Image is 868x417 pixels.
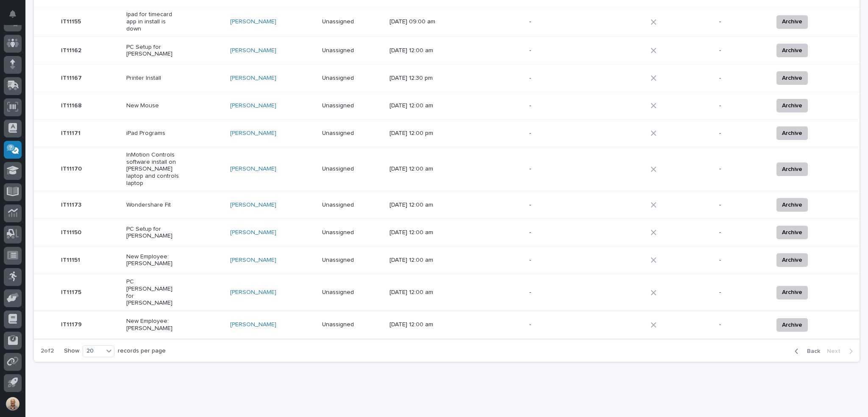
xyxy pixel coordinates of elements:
p: - [719,18,766,25]
p: - [529,202,582,209]
p: - [719,257,766,264]
tr: IT11168IT11168 New Mouse[PERSON_NAME] Unassigned[DATE] 12:00 am--Archive [34,92,860,120]
tr: IT11155IT11155 Ipad for timecard app in install is down[PERSON_NAME] Unassigned[DATE] 09:00 am--A... [34,7,860,37]
a: [PERSON_NAME] [230,75,276,82]
button: Archive [776,162,808,176]
p: Unassigned [322,18,375,25]
tr: IT11162IT11162 PC Setup for [PERSON_NAME][PERSON_NAME] Unassigned[DATE] 12:00 am--Archive [34,37,860,64]
p: - [719,289,766,296]
button: Archive [776,99,808,112]
p: Unassigned [322,202,375,209]
p: Unassigned [322,229,375,236]
p: IT11173 [61,200,83,209]
p: Unassigned [322,47,375,54]
tr: IT11150IT11150 PC Setup for [PERSON_NAME][PERSON_NAME] Unassigned[DATE] 12:00 am--Archive [34,219,860,246]
tr: IT11171IT11171 iPad Programs[PERSON_NAME] Unassigned[DATE] 12:00 pm--Archive [34,120,860,147]
p: [DATE] 12:00 am [389,229,442,236]
p: Show [64,347,79,355]
tr: IT11170IT11170 InMotion Controls software install on [PERSON_NAME] laptop and controls laptop[PER... [34,147,860,191]
p: - [719,321,766,328]
p: [DATE] 12:00 am [389,47,442,54]
p: IT11150 [61,227,83,236]
p: New Employee: [PERSON_NAME] [126,253,179,268]
span: Archive [782,101,802,111]
p: [DATE] 12:00 am [389,257,442,264]
span: Archive [782,287,802,297]
p: IT11162 [61,45,83,54]
p: iPad Programs [126,130,179,137]
a: [PERSON_NAME] [230,102,276,109]
p: Printer Install [126,75,179,82]
p: Unassigned [322,321,375,328]
button: Archive [776,318,808,332]
a: [PERSON_NAME] [230,257,276,264]
p: [DATE] 12:00 am [389,289,442,296]
a: [PERSON_NAME] [230,229,276,236]
p: - [529,130,582,137]
tr: IT11167IT11167 Printer Install[PERSON_NAME] Unassigned[DATE] 12:30 pm--Archive [34,64,860,92]
tr: IT11151IT11151 New Employee: [PERSON_NAME][PERSON_NAME] Unassigned[DATE] 12:00 am--Archive [34,246,860,274]
p: [DATE] 12:30 pm [389,75,442,82]
p: - [719,229,766,236]
span: Archive [782,17,802,27]
p: - [529,289,582,296]
p: - [529,257,582,264]
button: Archive [776,198,808,212]
p: - [529,229,582,236]
p: - [719,165,766,173]
tr: IT11173IT11173 Wondershare Fit[PERSON_NAME] Unassigned[DATE] 12:00 am--Archive [34,191,860,219]
p: - [529,321,582,328]
tr: IT11175IT11175 PC [PERSON_NAME] for [PERSON_NAME][PERSON_NAME] Unassigned[DATE] 12:00 am--Archive [34,274,860,311]
div: Notifications [11,10,22,24]
p: Unassigned [322,289,375,296]
p: - [719,130,766,137]
button: Archive [776,253,808,267]
p: [DATE] 12:00 am [389,321,442,328]
p: Unassigned [322,257,375,264]
p: Unassigned [322,102,375,109]
p: New Mouse [126,102,179,109]
p: [DATE] 12:00 am [389,202,442,209]
p: IT11168 [61,101,83,109]
p: IT11155 [61,17,83,25]
button: users-avatar [4,395,22,413]
a: [PERSON_NAME] [230,130,276,137]
tr: IT11179IT11179 New Employee: [PERSON_NAME][PERSON_NAME] Unassigned[DATE] 12:00 am--Archive [34,311,860,339]
p: Wondershare Fit [126,202,179,209]
p: IT11151 [61,255,82,264]
span: Archive [782,164,802,174]
button: Archive [776,286,808,299]
button: Notifications [4,5,22,23]
p: New Employee: [PERSON_NAME] [126,318,179,332]
span: Archive [782,128,802,138]
button: Archive [776,126,808,140]
a: [PERSON_NAME] [230,202,276,209]
p: - [529,18,582,25]
p: Unassigned [322,75,375,82]
p: [DATE] 12:00 am [389,165,442,173]
p: - [719,47,766,54]
button: Archive [776,15,808,29]
p: [DATE] 12:00 am [389,102,442,109]
p: IT11179 [61,319,83,328]
p: [DATE] 09:00 am [389,18,442,25]
p: PC Setup for [PERSON_NAME] [126,44,179,58]
span: Archive [782,73,802,83]
p: - [529,47,582,54]
button: Next [823,347,860,355]
span: Back [802,347,820,355]
a: [PERSON_NAME] [230,289,276,296]
p: Unassigned [322,165,375,173]
button: Archive [776,44,808,57]
span: Next [827,347,846,355]
p: IT11171 [61,128,82,137]
p: - [529,102,582,109]
p: records per page [118,347,166,355]
p: - [529,165,582,173]
p: PC [PERSON_NAME] for [PERSON_NAME] [126,278,179,307]
p: - [719,102,766,109]
button: Back [788,347,823,355]
span: Archive [782,227,802,238]
p: - [529,75,582,82]
p: IT11175 [61,287,83,296]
